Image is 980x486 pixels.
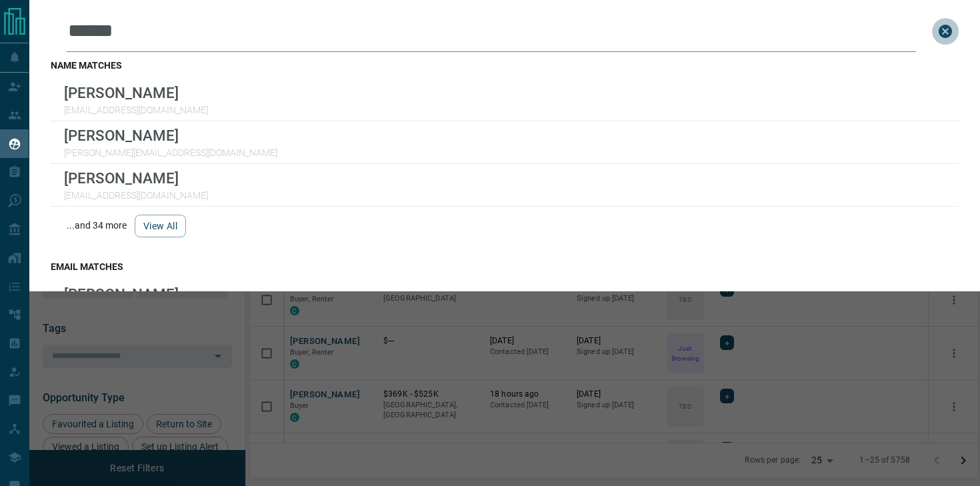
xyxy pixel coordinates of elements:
[64,285,277,303] p: [PERSON_NAME]
[64,147,277,158] p: [PERSON_NAME][EMAIL_ADDRESS][DOMAIN_NAME]
[64,127,277,144] p: [PERSON_NAME]
[64,105,208,115] p: [EMAIL_ADDRESS][DOMAIN_NAME]
[135,215,186,237] button: view all
[51,60,959,71] h3: name matches
[932,18,959,45] button: close search bar
[64,190,208,201] p: [EMAIL_ADDRESS][DOMAIN_NAME]
[51,261,959,272] h3: email matches
[51,207,959,245] div: ...and 34 more
[64,84,208,101] p: [PERSON_NAME]
[64,169,208,187] p: [PERSON_NAME]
